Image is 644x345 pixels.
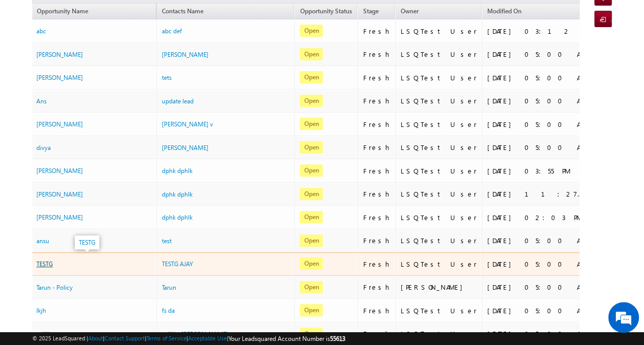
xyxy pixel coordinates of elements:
a: Stage [358,6,383,19]
div: [DATE] 05:00 AM [487,329,590,338]
a: abc [36,27,46,35]
div: [DATE] 05:00 AM [487,283,590,292]
div: Minimize live chat window [168,5,193,30]
div: Fresh [363,143,390,152]
div: [DATE] 05:00 AM [487,236,590,245]
a: ansu [36,237,49,245]
a: lkjh [36,307,46,314]
span: Open [300,234,323,247]
a: TESTG [79,239,95,246]
span: Open [300,304,323,316]
span: Open [300,281,323,293]
a: [PERSON_NAME] [36,213,83,221]
a: [PERSON_NAME] v [162,120,213,128]
div: LSQTest User [401,213,477,222]
a: Ans [36,97,47,105]
div: LSQTest User [401,166,477,176]
div: LSQTest User [401,143,477,152]
a: test [162,237,172,245]
div: [DATE] 05:00 AM [487,50,590,59]
div: Fresh [363,213,390,222]
span: Your Leadsquared Account Number is [228,335,345,342]
span: Open [300,188,323,200]
a: divya [36,144,51,152]
span: © 2025 LeadSquared | | | | | [32,334,345,343]
div: LSQTest User [401,73,477,82]
div: Fresh [363,120,390,129]
div: LSQTest User [401,260,477,269]
a: Tarun [162,284,176,291]
div: LSQTest User [401,306,477,315]
a: Opportunity Name [32,6,93,19]
a: Tarun - Policy [36,284,73,291]
div: [DATE] 05:00 AM [487,120,590,129]
span: Open [300,328,323,340]
div: [DATE] 05:00 AM [487,306,590,315]
a: [PERSON_NAME] [36,167,83,175]
span: Open [300,25,323,37]
a: fs da [162,307,175,314]
div: Fresh [363,189,390,199]
a: [PERSON_NAME] [162,144,209,152]
span: Stage [363,7,378,15]
span: 55613 [330,335,345,342]
a: dphk dphlk [162,190,193,198]
div: Fresh [363,283,390,292]
span: Contacts Name [157,6,209,19]
div: LSQTest User [401,329,477,338]
div: Fresh [363,306,390,315]
a: [PERSON_NAME] [36,51,83,58]
a: Acceptable Use [188,335,227,341]
div: Fresh [363,236,390,245]
div: Fresh [363,329,390,338]
div: LSQTest User [401,189,477,199]
div: [DATE] 11:27 AM [487,189,590,199]
div: Fresh [363,260,390,269]
span: Open [300,48,323,60]
span: Opportunity Name [37,7,88,15]
div: Fresh [363,96,390,105]
a: Opportunity Status [295,6,357,19]
div: [PERSON_NAME] [401,283,477,292]
a: salllika [36,330,54,338]
img: d_60004797649_company_0_60004797649 [17,54,43,67]
div: [DATE] 05:00 AM [487,96,590,105]
div: LSQTest User [401,27,477,36]
a: [PERSON_NAME] [162,51,209,58]
div: Fresh [363,166,390,176]
em: Submit [150,269,186,283]
div: [DATE] 02:03 PM [487,213,590,222]
span: Open [300,71,323,83]
a: tets [162,74,172,81]
div: LSQTest User [401,96,477,105]
span: Open [300,95,323,107]
div: [DATE] 03:55 PM [487,166,590,176]
span: Open [300,118,323,130]
div: Fresh [363,73,390,82]
span: Owner [401,7,419,15]
div: [DATE] 03:12 PM [487,27,590,36]
a: Modified On [482,6,527,19]
a: TESTG AJAY [162,260,193,268]
a: abc def [162,27,182,35]
a: dphk dphlk [162,213,193,221]
a: [PERSON_NAME] [36,74,83,81]
span: Open [300,164,323,177]
a: update lead [162,97,194,105]
div: LSQTest User [401,50,477,59]
span: Open [300,211,323,223]
a: dphk dphlk [162,167,193,175]
div: [DATE] 05:00 AM [487,260,590,269]
span: Modified On [487,7,522,15]
div: Leave a message [53,54,172,67]
a: Contact Support [105,335,145,341]
div: [DATE] 05:00 AM [487,73,590,82]
div: [DATE] 05:00 AM [487,143,590,152]
a: salllika [PERSON_NAME] [162,330,228,338]
a: Terms of Service [147,335,186,341]
textarea: Type your message and click 'Submit' [13,95,187,261]
a: [PERSON_NAME] [36,190,83,198]
span: Open [300,257,323,270]
div: Fresh [363,27,390,36]
a: [PERSON_NAME] [36,120,83,128]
